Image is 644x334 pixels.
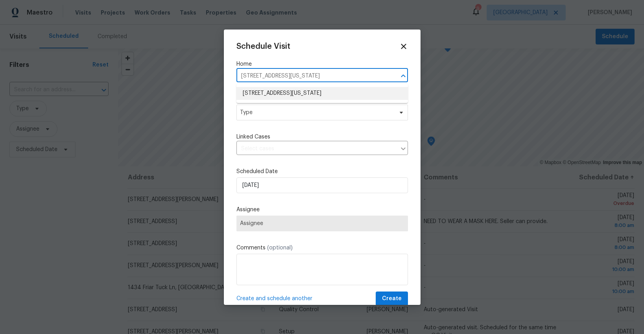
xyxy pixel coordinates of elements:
span: Schedule Visit [236,42,290,50]
span: Linked Cases [236,133,270,141]
button: Close [398,70,409,81]
span: Assignee [240,220,404,227]
input: M/D/YYYY [236,177,408,193]
span: Type [240,109,393,116]
span: Create [382,294,402,304]
button: Create [376,292,408,306]
input: Enter in an address [236,70,386,82]
input: Select cases [236,143,396,155]
label: Scheduled Date [236,168,408,175]
li: [STREET_ADDRESS][US_STATE] [236,87,408,100]
span: Create and schedule another [236,295,312,303]
span: (optional) [267,245,293,251]
label: Assignee [236,206,408,214]
label: Home [236,60,408,68]
span: Close [399,42,408,51]
label: Comments [236,244,408,252]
